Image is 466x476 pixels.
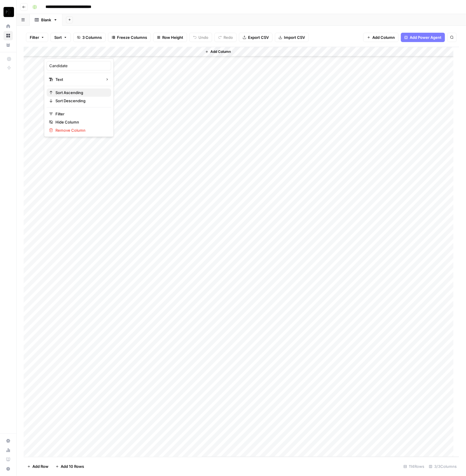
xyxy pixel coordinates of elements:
span: Sort [54,34,62,40]
span: Add Column [210,49,231,54]
a: Usage [4,446,13,455]
button: Add Row [24,462,52,471]
span: Sort Descending [55,98,107,104]
div: 114 Rows [401,462,427,471]
button: Import CSV [275,33,309,42]
span: Sort Ascending [55,90,107,95]
button: Redo [214,33,237,42]
span: 3 Columns [82,34,102,40]
span: Redo [224,34,233,40]
span: Export CSV [248,34,269,40]
button: Filter [26,33,48,42]
button: Add Column [203,48,233,55]
button: Add Power Agent [401,33,445,42]
span: Freeze Columns [117,34,147,40]
div: Blank [41,17,51,23]
span: Add 10 Rows [61,464,84,470]
span: Text [55,77,101,82]
span: Import CSV [284,34,305,40]
button: Export CSV [239,33,273,42]
button: 3 Columns [73,33,106,42]
span: Undo [198,34,208,40]
a: Learning Hub [4,455,13,464]
a: Settings [4,436,13,446]
button: Undo [189,33,212,42]
button: Freeze Columns [108,33,151,42]
button: Row Height [153,33,187,42]
button: Add Column [363,33,399,42]
a: Blank [30,14,62,26]
button: Help + Support [4,464,13,474]
a: Home [4,22,13,31]
span: Add Column [372,34,395,40]
span: Row Height [162,34,183,40]
span: Add Row [32,464,48,470]
button: Workspace: Paragon Intel - Bill / Ty / Colby R&D [4,5,13,19]
div: 3/3 Columns [427,462,459,471]
button: Sort [50,33,71,42]
img: Paragon Intel - Bill / Ty / Colby R&D Logo [4,7,14,17]
a: Browse [4,31,13,40]
a: Your Data [4,40,13,50]
span: Remove Column [55,127,107,133]
button: Add 10 Rows [52,462,88,471]
span: Hide Column [55,119,107,125]
span: Filter [55,111,107,117]
span: Filter [30,34,39,40]
span: Add Power Agent [410,34,441,40]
